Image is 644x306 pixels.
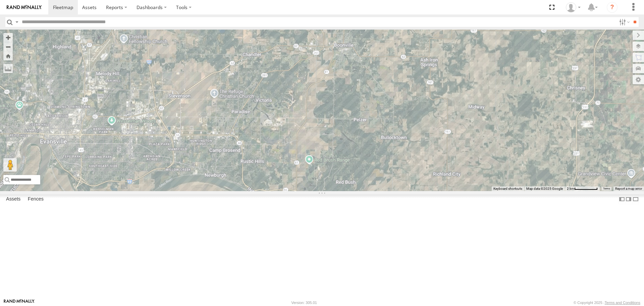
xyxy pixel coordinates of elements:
label: Dock Summary Table to the Right [625,194,632,204]
img: rand-logo.svg [7,5,42,10]
span: 2 km [567,187,574,190]
label: Dock Summary Table to the Left [619,194,625,204]
i: ? [607,2,618,13]
button: Zoom in [3,33,13,42]
button: Zoom out [3,42,13,51]
div: Version: 305.01 [291,301,317,305]
span: Map data ©2025 Google [526,187,563,190]
label: Fences [24,195,47,204]
label: Assets [3,195,24,204]
button: Zoom Home [3,51,13,60]
label: Map Settings [633,75,644,84]
label: Measure [3,64,13,73]
button: Map Scale: 2 km per 66 pixels [565,186,600,191]
label: Search Filter Options [616,17,631,27]
label: Search Query [14,17,19,27]
a: Terms [603,187,610,190]
button: Drag Pegman onto the map to open Street View [3,158,17,172]
label: Hide Summary Table [632,194,639,204]
div: Nathan Stone [563,2,583,12]
a: Visit our Website [4,299,35,306]
a: Terms and Conditions [605,301,640,305]
a: Report a map error [615,187,642,190]
button: Keyboard shortcuts [493,186,522,191]
div: © Copyright 2025 - [574,301,640,305]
